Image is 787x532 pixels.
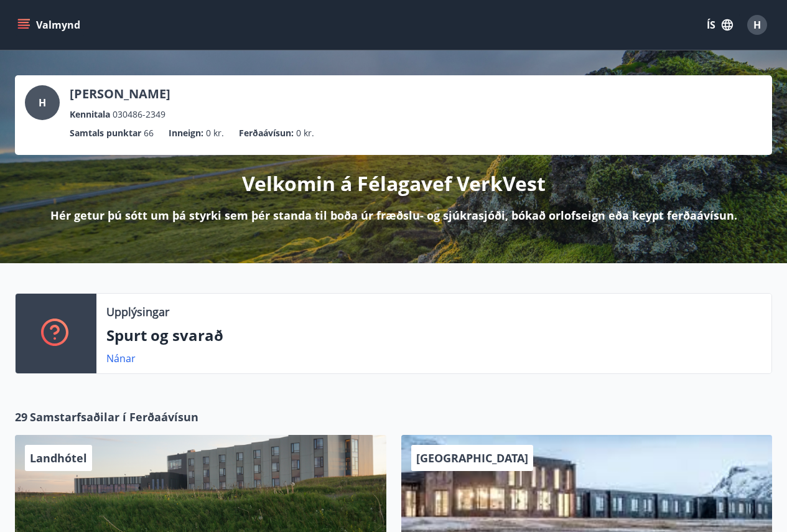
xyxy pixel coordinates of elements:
a: Nánar [106,352,136,365]
span: Samstarfsaðilar í Ferðaávísun [30,409,198,425]
p: Spurt og svarað [106,325,761,346]
span: Landhótel [30,450,87,465]
span: 29 [15,409,27,425]
span: 0 kr. [206,126,224,140]
p: Velkomin á Félagavef VerkVest [242,170,546,197]
p: Inneign : [169,126,203,140]
p: Samtals punktar [70,126,141,140]
span: 66 [144,126,154,140]
span: 0 kr. [296,126,314,140]
p: Kennitala [70,108,110,121]
span: H [753,18,761,32]
button: ÍS [700,14,740,36]
button: H [742,10,772,40]
p: Ferðaávísun : [239,126,294,140]
span: [GEOGRAPHIC_DATA] [416,450,528,465]
p: Upplýsingar [106,304,169,320]
span: 030486-2349 [113,108,165,121]
span: H [39,96,46,110]
button: menu [15,14,85,36]
p: [PERSON_NAME] [70,85,170,103]
p: Hér getur þú sótt um þá styrki sem þér standa til boða úr fræðslu- og sjúkrasjóði, bókað orlofsei... [50,207,737,223]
